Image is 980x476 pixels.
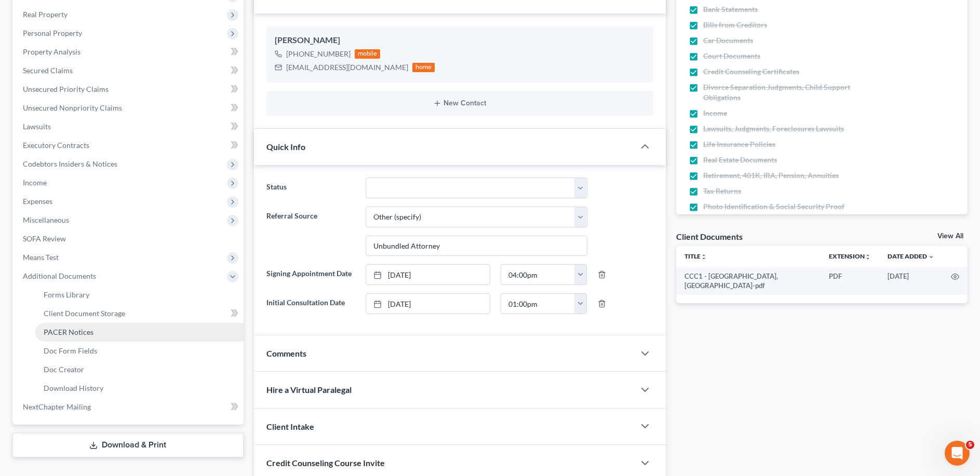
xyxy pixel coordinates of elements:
[23,47,80,56] span: Property Analysis
[266,142,305,152] span: Quick Info
[266,348,306,358] span: Comments
[865,254,871,260] i: unfold_more
[928,254,934,260] i: expand_more
[23,29,82,37] span: Personal Property
[15,61,244,80] a: Secured Claims
[23,141,89,149] span: Executory Contracts
[23,234,66,243] span: SOFA Review
[12,433,244,457] a: Download & Print
[703,201,844,212] span: Photo Identification & Social Security Proof
[23,159,117,168] span: Codebtors Insiders & Notices
[261,293,360,314] label: Initial Consultation Date
[286,62,408,73] div: [EMAIL_ADDRESS][DOMAIN_NAME]
[44,309,125,318] span: Client Document Storage
[15,99,244,117] a: Unsecured Nonpriority Claims
[15,136,244,155] a: Executory Contracts
[829,252,871,260] a: Extensionunfold_more
[23,197,52,206] span: Expenses
[366,265,490,284] a: [DATE]
[879,267,943,295] td: [DATE]
[275,99,645,107] button: New Contact
[35,342,244,360] a: Doc Form Fields
[35,360,244,379] a: Doc Creator
[261,207,360,256] label: Referral Source
[44,328,93,336] span: PACER Notices
[15,229,244,248] a: SOFA Review
[366,236,586,256] input: Other Referral Source
[701,254,707,260] i: unfold_more
[35,379,244,398] a: Download History
[266,458,385,468] span: Credit Counseling Course Invite
[35,323,244,342] a: PACER Notices
[703,155,777,165] span: Real Estate Documents
[412,63,435,72] div: home
[23,271,96,280] span: Additional Documents
[266,421,314,431] span: Client Intake
[35,285,244,304] a: Forms Library
[15,117,244,136] a: Lawsuits
[23,85,109,93] span: Unsecured Priority Claims
[261,264,360,285] label: Signing Appointment Date
[366,294,490,314] a: [DATE]
[821,267,879,295] td: PDF
[703,51,760,61] span: Court Documents
[703,186,741,196] span: Tax Returns
[676,231,743,242] div: Client Documents
[966,441,974,449] span: 5
[15,43,244,61] a: Property Analysis
[703,124,844,134] span: Lawsuits, Judgments, Foreclosures Lawsuits
[703,20,767,30] span: Bills from Creditors
[35,304,244,323] a: Client Document Storage
[23,253,59,262] span: Means Test
[44,365,84,374] span: Doc Creator
[937,233,963,240] a: View All
[266,385,352,395] span: Hire a Virtual Paralegal
[355,49,381,59] div: mobile
[888,252,934,260] a: Date Added expand_more
[15,80,244,99] a: Unsecured Priority Claims
[23,178,47,187] span: Income
[703,35,753,46] span: Car Documents
[703,4,758,15] span: Bank Statements
[501,294,575,314] input: -- : --
[44,384,103,392] span: Download History
[44,290,89,299] span: Forms Library
[23,10,68,19] span: Real Property
[261,178,360,198] label: Status
[286,49,351,59] div: [PHONE_NUMBER]
[23,103,122,112] span: Unsecured Nonpriority Claims
[501,265,575,284] input: -- : --
[703,82,886,103] span: Divorce Separation Judgments, Child Support Obligations
[676,267,821,295] td: CCC1 - [GEOGRAPHIC_DATA], [GEOGRAPHIC_DATA]-pdf
[945,441,970,466] iframe: Intercom live chat
[703,108,727,118] span: Income
[23,66,73,75] span: Secured Claims
[703,170,839,181] span: Retirement, 401K, IRA, Pension, Annuities
[15,398,244,416] a: NextChapter Mailing
[23,122,51,131] span: Lawsuits
[703,66,799,77] span: Credit Counseling Certificates
[275,34,645,47] div: [PERSON_NAME]
[44,346,97,355] span: Doc Form Fields
[23,402,91,411] span: NextChapter Mailing
[23,215,69,224] span: Miscellaneous
[684,252,707,260] a: Titleunfold_more
[703,139,775,149] span: Life Insurance Policies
